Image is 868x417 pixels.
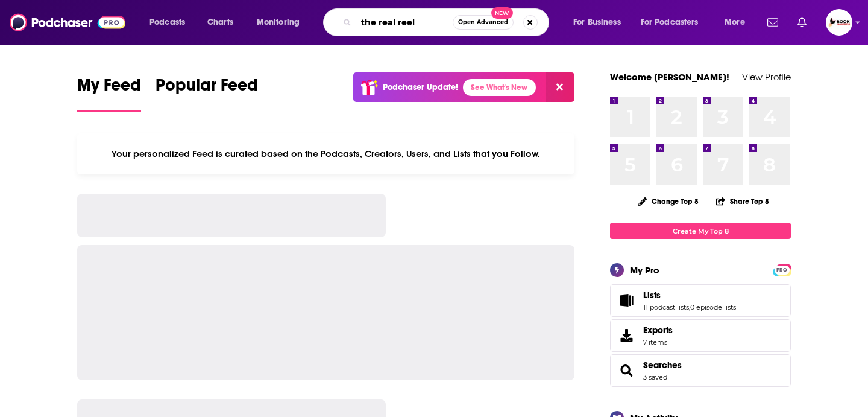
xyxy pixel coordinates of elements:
[383,82,458,92] p: Podchaser Update!
[614,327,638,344] span: Exports
[149,14,185,31] span: Podcasts
[141,13,201,32] button: open menu
[725,14,745,31] span: More
[565,13,636,32] button: open menu
[793,12,811,33] a: Show notifications dropdown
[643,325,673,336] span: Exports
[458,19,508,25] span: Open Advanced
[610,354,791,387] span: Searches
[826,9,852,36] span: Logged in as BookLaunchers
[248,13,315,32] button: open menu
[614,292,638,309] a: Lists
[610,223,791,239] a: Create My Top 8
[630,264,659,276] div: My Pro
[573,14,621,31] span: For Business
[77,75,141,112] a: My Feed
[77,133,574,174] div: Your personalized Feed is curated based on the Podcasts, Creators, Users, and Lists that you Follow.
[633,13,716,32] button: open menu
[610,71,729,83] a: Welcome [PERSON_NAME]!
[689,303,690,311] span: ,
[453,15,514,30] button: Open AdvancedNew
[491,7,513,19] span: New
[356,13,453,32] input: Search podcasts, credits, & more...
[643,290,736,301] a: Lists
[715,189,770,213] button: Share Top 8
[335,8,561,36] div: Search podcasts, credits, & more...
[643,290,661,301] span: Lists
[643,360,682,371] a: Searches
[643,303,689,311] a: 11 podcast lists
[826,9,852,36] img: User Profile
[610,284,791,317] span: Lists
[826,9,852,36] button: Show profile menu
[257,14,300,31] span: Monitoring
[775,265,789,274] a: PRO
[200,13,241,32] a: Charts
[77,75,141,103] span: My Feed
[742,71,791,83] a: View Profile
[631,194,706,209] button: Change Top 8
[610,319,791,352] a: Exports
[716,13,760,32] button: open menu
[690,303,736,311] a: 0 episode lists
[207,14,233,31] span: Charts
[614,362,638,379] a: Searches
[10,11,125,34] img: Podchaser - Follow, Share and Rate Podcasts
[643,338,673,346] span: 7 items
[156,75,258,103] span: Popular Feed
[156,75,258,112] a: Popular Feed
[463,79,536,96] a: See What's New
[641,14,699,31] span: For Podcasters
[763,12,783,33] a: Show notifications dropdown
[643,373,667,381] a: 3 saved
